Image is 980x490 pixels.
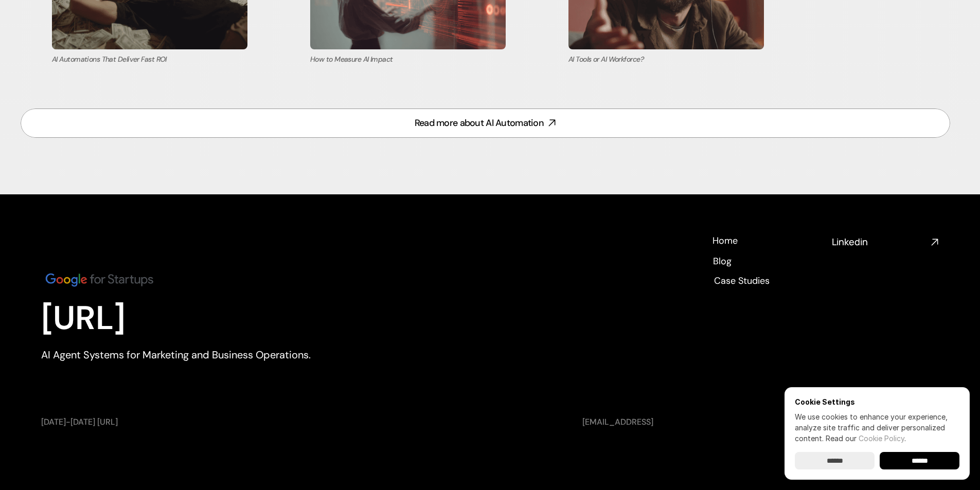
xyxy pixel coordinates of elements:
[795,411,959,444] p: We use cookies to enhance your experience, analyze site traffic and deliver personalized content.
[832,235,926,248] h4: Linkedin
[712,275,771,286] a: Case Studies
[713,255,732,268] p: Blog
[310,55,506,65] p: How to Measure AI Impact
[795,397,959,406] h6: Cookie Settings
[21,108,950,138] a: Read more about AI Automation
[52,55,247,65] p: AI Automations That Deliver Fast ROI
[859,434,904,443] a: Cookie Policy
[826,434,906,443] span: Read our .
[582,416,653,427] a: [EMAIL_ADDRESS]
[714,275,770,287] p: Case Studies
[41,299,324,338] p: [URL]
[415,117,544,130] div: Read more about AI Automation
[832,235,939,248] a: Linkedin
[568,55,764,65] p: AI Tools or AI Workforce?
[41,348,324,362] p: AI Agent Systems for Marketing and Business Operations.
[712,255,732,266] a: Blog
[712,235,738,247] a: Home
[41,416,413,428] p: [DATE]-[DATE] [URL]
[832,235,939,248] nav: Social media links
[712,234,738,247] p: Home
[712,235,819,286] nav: Footer navigation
